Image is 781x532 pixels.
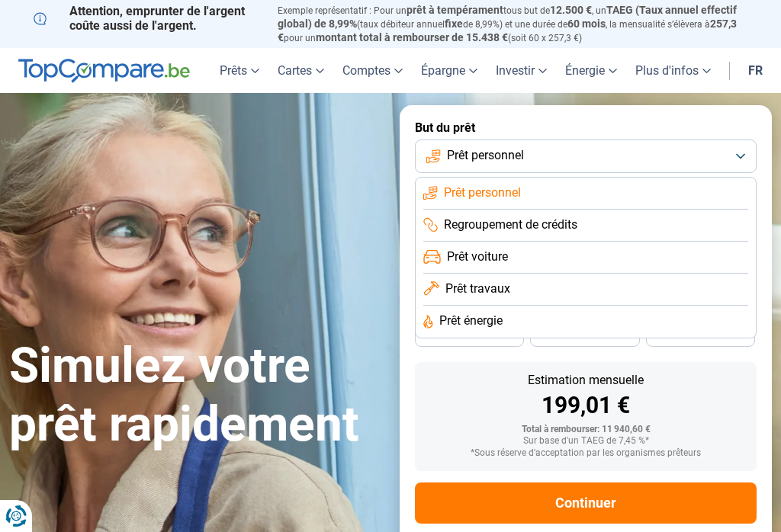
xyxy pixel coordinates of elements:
[412,48,487,93] a: Épargne
[278,4,737,30] span: TAEG (Taux annuel effectif global) de 8,99%
[427,425,744,435] div: Total à rembourser: 11 940,60 €
[18,59,190,83] img: TopCompare
[427,374,744,386] div: Estimation mensuelle
[683,331,717,340] span: 24 mois
[278,4,747,44] p: Exemple représentatif : Pour un tous but de , un (taux débiteur annuel de 8,99%) et une durée de ...
[211,48,268,93] a: Prêts
[626,48,720,93] a: Plus d'infos
[427,436,744,447] div: Sur base d'un TAEG de 7,45 %*
[447,248,508,265] span: Prêt voiture
[415,139,757,173] button: Prêt personnel
[550,4,592,16] span: 12.500 €
[333,48,412,93] a: Comptes
[445,280,510,297] span: Prêt travaux
[447,147,524,164] span: Prêt personnel
[444,216,577,233] span: Regroupement de crédits
[415,120,757,135] label: But du prêt
[444,184,521,201] span: Prêt personnel
[739,48,772,93] a: fr
[567,18,606,30] span: 60 mois
[439,312,503,329] span: Prêt énergie
[487,48,556,93] a: Investir
[568,331,602,340] span: 30 mois
[445,18,463,30] span: fixe
[556,48,626,93] a: Énergie
[427,448,744,459] div: *Sous réserve d'acceptation par les organismes prêteurs
[415,482,757,524] button: Continuer
[316,31,508,43] span: montant total à rembourser de 15.438 €
[427,394,744,417] div: 199,01 €
[453,331,487,340] span: 36 mois
[407,4,503,16] span: prêt à tempérament
[34,4,259,33] p: Attention, emprunter de l'argent coûte aussi de l'argent.
[278,18,737,43] span: 257,3 €
[9,337,381,454] h1: Simulez votre prêt rapidement
[268,48,333,93] a: Cartes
